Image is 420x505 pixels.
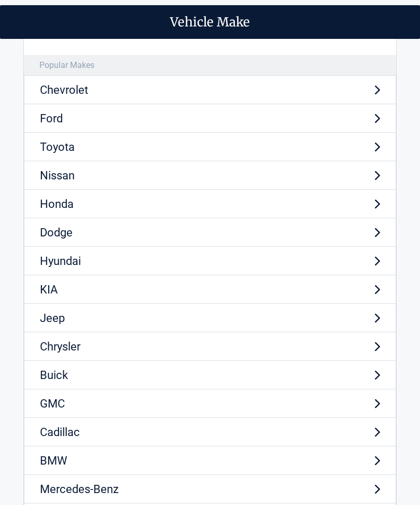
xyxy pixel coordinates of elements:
a: Ford [24,104,396,133]
a: Cadillac [24,418,396,446]
a: Nissan [24,161,396,190]
a: Honda [24,190,396,218]
a: Mercedes-Benz [24,475,396,503]
a: Buick [24,361,396,389]
a: Dodge [24,218,396,247]
a: Toyota [24,133,396,161]
a: Hyundai [24,247,396,275]
a: KIA [24,275,396,304]
a: BMW [24,446,396,475]
a: Chrysler [24,332,396,361]
a: Jeep [24,304,396,332]
h4: Popular Makes [24,55,396,76]
a: Chevrolet [24,76,396,104]
a: GMC [24,389,396,418]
